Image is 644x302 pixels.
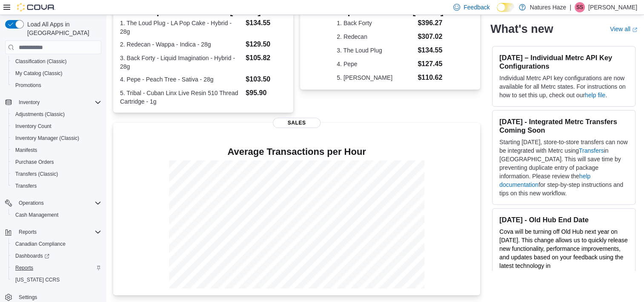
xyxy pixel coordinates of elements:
p: Starting [DATE], store-to-store transfers can now be integrated with Metrc using in [GEOGRAPHIC_D... [499,138,628,197]
span: Operations [19,200,44,206]
span: Purchase Orders [12,157,101,167]
h4: Average Transactions per Hour [120,147,473,157]
span: Canadian Compliance [15,241,66,247]
img: Cova [17,3,55,12]
span: Washington CCRS [12,275,101,285]
span: Transfers [15,183,37,189]
a: Inventory Count [12,121,55,131]
svg: External link [632,27,637,32]
span: Canadian Compliance [12,239,101,249]
span: Classification (Classic) [15,58,67,65]
a: Reports [12,263,37,273]
dt: 5. Tribal - Cuban Linx Live Resin 510 Thread Cartridge - 1g [120,89,242,106]
a: My Catalog (Classic) [12,68,66,78]
span: SS [576,2,583,12]
span: Inventory [15,97,101,107]
dd: $396.27 [418,18,444,28]
span: Promotions [12,80,101,90]
span: Manifests [12,145,101,155]
span: Promotions [15,82,41,89]
span: Transfers [12,181,101,191]
button: Transfers [9,180,105,192]
button: Canadian Compliance [9,238,105,250]
span: Dashboards [15,253,49,259]
dd: $110.62 [418,73,444,83]
button: Inventory Count [9,120,105,132]
button: Reports [9,262,105,274]
h2: What's new [490,22,553,36]
span: Manifests [15,147,37,154]
a: help file [585,92,605,99]
span: Sales [273,118,321,128]
span: Reports [15,227,101,237]
dt: 1. The Loud Plug - LA Pop Cake - Hybrid - 28g [120,19,242,36]
span: Classification (Classic) [12,56,101,67]
input: Dark Mode [497,3,515,12]
span: [US_STATE] CCRS [15,276,60,283]
span: Settings [19,294,37,301]
dt: 2. Redecan - Wappa - Indica - 28g [120,40,242,49]
a: Dashboards [9,250,105,262]
p: Natures Haze [530,2,567,12]
dt: 3. The Loud Plug [337,46,414,55]
span: Inventory Manager (Classic) [12,133,101,143]
dd: $134.55 [246,18,286,28]
span: Inventory [19,99,40,106]
span: Reports [19,229,37,235]
a: Promotions [12,80,45,90]
button: Promotions [9,79,105,91]
button: Inventory [2,96,105,108]
button: Purchase Orders [9,156,105,168]
button: Operations [2,197,105,209]
button: Adjustments (Classic) [9,108,105,120]
p: Individual Metrc API key configurations are now available for all Metrc states. For instructions ... [499,74,628,99]
button: Transfers (Classic) [9,168,105,180]
span: Adjustments (Classic) [12,109,101,119]
span: Operations [15,198,101,208]
a: Adjustments (Classic) [12,109,68,119]
dt: 5. [PERSON_NAME] [337,73,414,82]
dt: 2. Redecan [337,32,414,41]
dt: 3. Back Forty - Liquid Imagination - Hybrid - 28g [120,54,242,71]
span: Inventory Count [15,123,52,130]
h3: [DATE] – Individual Metrc API Key Configurations [499,53,628,70]
span: Cash Management [15,212,58,218]
a: Dashboards [12,251,53,261]
dd: $105.82 [246,53,286,63]
a: View allExternal link [610,26,637,32]
div: Sina Sanjari [575,2,585,12]
button: Inventory Manager (Classic) [9,132,105,144]
button: Reports [2,226,105,238]
button: My Catalog (Classic) [9,67,105,79]
span: Inventory Manager (Classic) [15,135,79,142]
a: Classification (Classic) [12,56,70,67]
button: Operations [15,198,47,208]
span: Transfers (Classic) [15,171,58,177]
dd: $95.90 [246,88,286,98]
dt: 4. Pepe - Peach Tree - Sativa - 28g [120,75,242,84]
button: Reports [15,227,40,237]
a: Manifests [12,145,40,155]
a: Transfers [12,181,40,191]
span: Cash Management [12,210,101,220]
a: Cash Management [12,210,62,220]
button: Cash Management [9,209,105,221]
h3: [DATE] - Integrated Metrc Transfers Coming Soon [499,117,628,134]
span: Adjustments (Classic) [15,111,65,118]
dd: $134.55 [418,45,444,55]
dd: $103.50 [246,74,286,84]
span: Cova will be turning off Old Hub next year on [DATE]. This change allows us to quickly release ne... [499,228,627,278]
span: Dashboards [12,251,101,261]
button: [US_STATE] CCRS [9,274,105,286]
button: Manifests [9,144,105,156]
span: Reports [15,264,33,271]
a: Purchase Orders [12,157,57,167]
span: Inventory Count [12,121,101,131]
span: My Catalog (Classic) [15,70,63,77]
dd: $127.45 [418,59,444,69]
a: [US_STATE] CCRS [12,275,63,285]
dd: $307.02 [418,32,444,42]
p: [PERSON_NAME] [588,2,637,12]
dt: 4. Pepe [337,60,414,68]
